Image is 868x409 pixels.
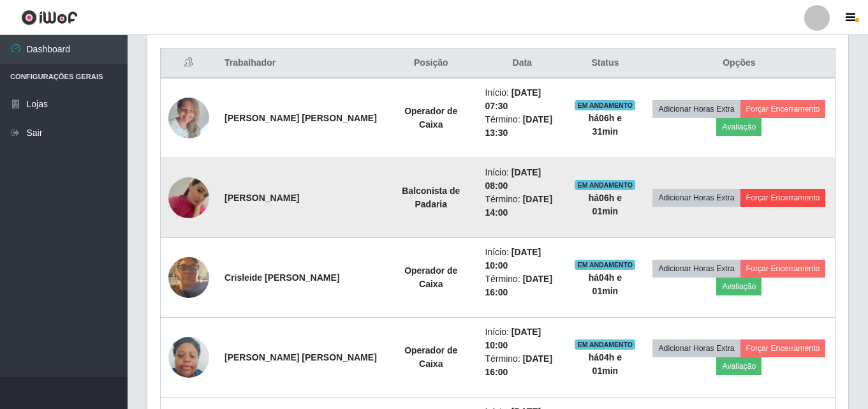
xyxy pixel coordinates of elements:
[485,272,559,299] li: Término:
[589,272,622,296] strong: há 04 h e 01 min
[404,106,457,130] strong: Operador de Caixa
[716,278,761,295] button: Avaliação
[575,260,635,270] span: EM ANDAMENTO
[485,247,541,271] time: [DATE] 10:00
[485,87,541,111] time: [DATE] 07:30
[485,166,559,193] li: Início:
[168,91,209,145] img: 1740601468403.jpeg
[575,180,635,190] span: EM ANDAMENTO
[168,161,209,234] img: 1741890042510.jpeg
[224,272,339,283] strong: Crisleide [PERSON_NAME]
[575,339,635,350] span: EM ANDAMENTO
[485,193,559,219] li: Término:
[224,113,377,123] strong: [PERSON_NAME] [PERSON_NAME]
[21,10,78,26] img: CoreUI Logo
[224,193,299,203] strong: [PERSON_NAME]
[217,48,385,78] th: Trabalhador
[652,260,740,278] button: Adicionar Horas Extra
[402,186,460,209] strong: Balconista de Padaria
[716,118,761,136] button: Avaliação
[404,345,457,369] strong: Operador de Caixa
[589,113,622,137] strong: há 06 h e 31 min
[485,325,559,352] li: Início:
[485,113,559,140] li: Término:
[740,100,826,118] button: Forçar Encerramento
[168,250,209,304] img: 1751716500415.jpeg
[740,339,826,357] button: Forçar Encerramento
[589,352,622,376] strong: há 04 h e 01 min
[575,100,635,110] span: EM ANDAMENTO
[224,352,377,362] strong: [PERSON_NAME] [PERSON_NAME]
[485,86,559,113] li: Início:
[652,100,740,118] button: Adicionar Horas Extra
[740,189,826,207] button: Forçar Encerramento
[652,189,740,207] button: Adicionar Horas Extra
[644,48,835,78] th: Opções
[589,193,622,216] strong: há 06 h e 01 min
[652,339,740,357] button: Adicionar Horas Extra
[485,246,559,272] li: Início:
[485,352,559,379] li: Término:
[385,48,478,78] th: Posição
[404,265,457,289] strong: Operador de Caixa
[567,48,644,78] th: Status
[485,167,541,191] time: [DATE] 08:00
[716,357,761,375] button: Avaliação
[478,48,567,78] th: Data
[740,260,826,278] button: Forçar Encerramento
[485,327,541,350] time: [DATE] 10:00
[168,331,209,385] img: 1709225632480.jpeg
